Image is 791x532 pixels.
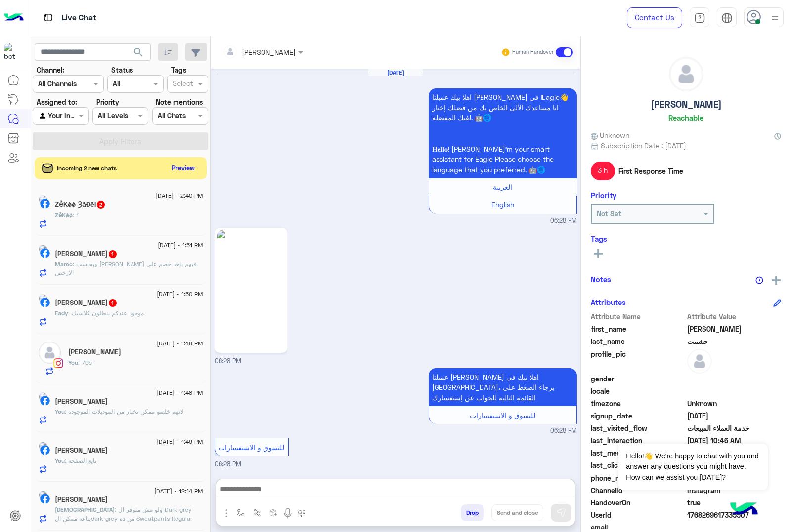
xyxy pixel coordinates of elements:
span: locale [591,386,685,396]
span: timezone [591,398,685,409]
span: وبحاسب علي الاغلي فيهم باخد خصم علي الارخص [55,260,197,276]
h6: Attributes [591,298,626,306]
div: Select [171,78,193,91]
button: Send and close [491,504,543,521]
button: Drop [461,504,484,521]
p: 20/10/2024, 6:28 PM [429,368,577,406]
span: [DATE] - 1:48 PM [157,339,203,348]
a: Contact Us [627,7,682,28]
img: add [772,276,781,285]
span: تابع الصفحه [65,457,96,464]
span: You [68,359,78,366]
span: محمد [687,324,782,334]
img: create order [269,509,277,517]
img: picture [39,195,47,204]
h5: Mohammed Shaker [55,495,108,504]
img: picture [39,392,47,401]
img: tab [721,12,733,24]
span: [DATE] - 12:14 PM [154,487,203,495]
button: Trigger scenario [249,504,265,521]
img: picture [39,294,47,303]
span: profile_pic [591,349,685,372]
span: First Response Time [618,166,683,176]
span: You [55,457,65,464]
span: 795 [78,359,92,366]
span: 06:28 PM [215,357,241,365]
h5: [PERSON_NAME] [651,99,722,110]
img: send message [556,508,566,518]
span: 06:28 PM [215,460,241,468]
img: make a call [297,509,305,517]
span: ChannelId [591,485,685,495]
img: Facebook [40,396,50,406]
span: last_visited_flow [591,423,685,433]
span: لانهم خلصو ممكن تختار من الموديلات الموجوده [65,408,184,415]
span: للتسوق و الاستفسارات [470,411,535,419]
label: Priority [96,97,119,107]
h5: محمد البسيوني [55,446,108,455]
span: last_clicked_button [591,460,685,470]
label: Note mentions [156,97,203,107]
span: 1 [109,250,117,258]
span: [DATE] - 1:49 PM [157,437,203,446]
h5: Maroo Mohamed [55,250,118,258]
span: Unknown [591,130,629,140]
span: last_name [591,336,685,346]
h6: [DATE] [368,69,423,76]
p: Live Chat [62,11,96,25]
img: Facebook [40,298,50,307]
img: Instagram [53,358,63,368]
img: defaultAdmin.png [39,342,61,364]
span: first_name [591,324,685,334]
span: last_message [591,448,685,458]
span: ولو مش متوفر ال Dark grey بتاعه ممكن الdark grey من ده Sweatpants Regular SWP-815-S25 [55,506,192,531]
button: select flow [233,504,249,521]
span: 8 [687,485,782,495]
img: tab [694,12,705,24]
h5: Amr Elsisy [68,348,121,356]
span: English [491,200,514,209]
small: Human Handover [512,48,554,56]
img: Facebook [40,248,50,258]
img: Trigger scenario [253,509,261,517]
img: Facebook [40,199,50,209]
img: picture [39,245,47,254]
span: search [132,46,144,58]
p: 20/10/2024, 6:28 PM [429,88,577,178]
span: للتسوق و الاستفسارات [219,443,284,452]
span: signup_date [591,411,685,421]
span: Subscription Date : [DATE] [601,140,686,151]
span: HandoverOn [591,497,685,508]
label: Tags [171,65,186,75]
h6: Priority [591,191,616,200]
button: create order [265,504,282,521]
span: null [687,386,782,396]
span: null [687,374,782,384]
img: picture [39,491,47,499]
h6: Tags [591,234,781,243]
span: [DATE] - 1:51 PM [158,241,203,250]
img: picture [39,442,47,451]
span: Hello!👋 We're happy to chat with you and answer any questions you might have. How can we assist y... [618,444,767,490]
img: defaultAdmin.png [687,349,712,374]
h6: Reachable [668,114,703,122]
label: Assigned to: [37,97,77,107]
img: hulul-logo.png [727,493,761,527]
h6: Notes [591,275,611,284]
span: Unknown [687,398,782,409]
span: Fady [55,309,68,317]
span: [DATE] - 1:50 PM [157,290,203,299]
span: حشمت [687,336,782,346]
img: tab [42,11,54,24]
span: ZẻKǿǿ [55,211,73,219]
span: phone_number [591,473,685,483]
button: Preview [168,161,199,175]
span: 2024-09-19T17:13:01.852Z [687,411,782,421]
span: Maroo [55,260,73,267]
span: last_interaction [591,435,685,446]
span: 06:28 PM [550,216,577,226]
h5: Fady Rushdy [55,299,118,307]
label: Status [111,65,133,75]
span: Incoming 2 new chats [57,164,117,173]
button: Apply Filters [33,132,208,150]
